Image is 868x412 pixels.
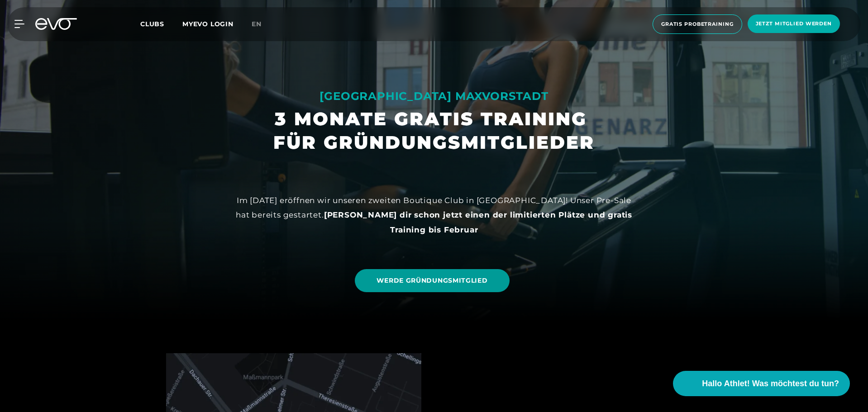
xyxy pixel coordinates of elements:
[702,378,839,390] span: Hallo Athlet! Was möchtest du tun?
[650,14,745,34] a: Gratis Probetraining
[355,269,509,292] a: WERDE GRÜNDUNGSMITGLIED
[673,371,850,396] button: Hallo Athlet! Was möchtest du tun?
[324,210,632,234] strong: [PERSON_NAME] dir schon jetzt einen der limitierten Plätze und gratis Training bis Februar
[182,20,234,28] a: MYEVO LOGIN
[661,20,734,28] span: Gratis Probetraining
[273,89,595,104] div: [GEOGRAPHIC_DATA] MAXVORSTADT
[273,107,595,154] h1: 3 MONATE GRATIS TRAINING FÜR GRÜNDUNGSMITGLIEDER
[252,19,272,29] a: en
[230,193,638,237] div: Im [DATE] eröffnen wir unseren zweiten Boutique Club in [GEOGRAPHIC_DATA]! Unser Pre-Sale hat ber...
[252,20,262,28] span: en
[756,20,832,28] span: Jetzt Mitglied werden
[140,19,182,28] a: Clubs
[745,14,843,34] a: Jetzt Mitglied werden
[140,20,164,28] span: Clubs
[377,276,487,285] span: WERDE GRÜNDUNGSMITGLIED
